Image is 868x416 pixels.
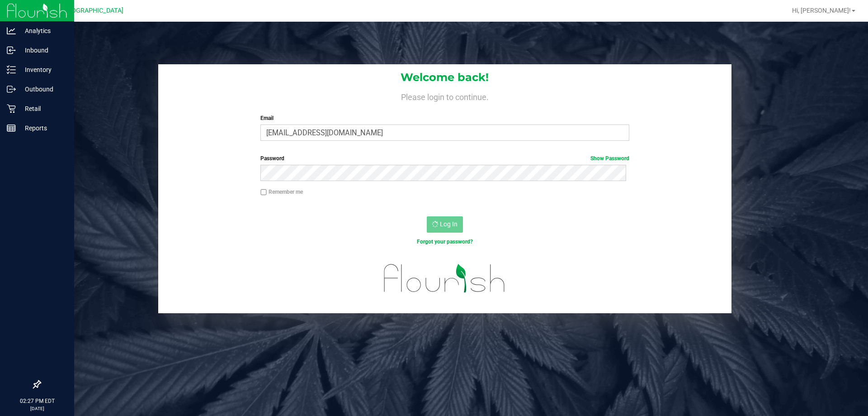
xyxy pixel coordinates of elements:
p: Outbound [16,84,70,95]
label: Remember me [260,188,303,196]
span: Password [260,155,284,162]
inline-svg: Inventory [7,65,16,74]
input: Remember me [260,189,267,196]
inline-svg: Inbound [7,46,16,55]
p: Inbound [16,45,70,56]
label: Email [260,114,629,122]
p: Analytics [16,25,70,36]
button: Log In [427,216,463,233]
a: Show Password [590,155,629,162]
span: Log In [440,220,458,228]
inline-svg: Analytics [7,26,16,35]
p: Inventory [16,64,70,75]
img: flourish_logo.svg [373,255,516,301]
p: Reports [16,123,70,134]
inline-svg: Retail [7,104,16,113]
p: [DATE] [4,405,70,412]
h4: Please login to continue. [158,91,731,101]
p: 02:27 PM EDT [4,397,70,405]
span: Hi, [PERSON_NAME]! [792,7,851,14]
inline-svg: Outbound [7,85,16,94]
a: Forgot your password? [417,239,473,245]
p: Retail [16,103,70,114]
inline-svg: Reports [7,124,16,133]
span: [GEOGRAPHIC_DATA] [61,7,123,14]
h1: Welcome back! [158,72,731,83]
